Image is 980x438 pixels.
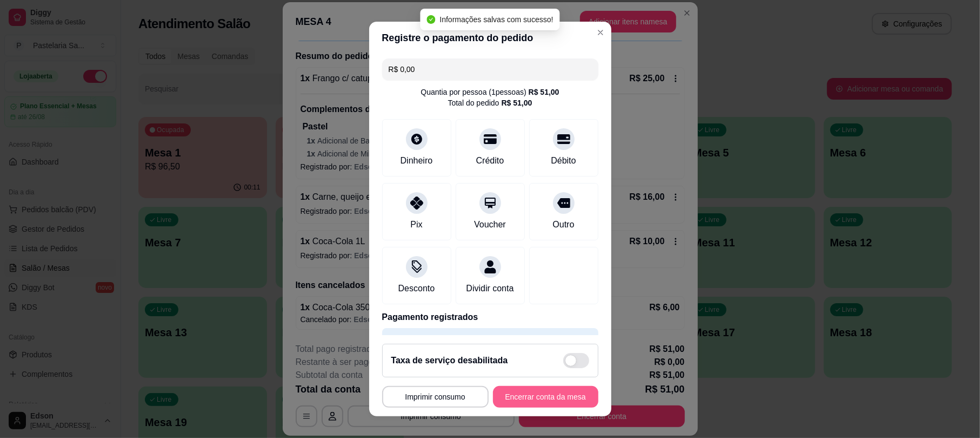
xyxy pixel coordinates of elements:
[502,97,532,108] div: R$ 51,00
[401,154,433,167] div: Dinheiro
[389,58,592,80] input: Ex.: hambúrguer de cordeiro
[421,87,559,97] div: Quantia por pessoa ( 1 pessoas)
[391,354,508,367] h2: Taxa de serviço desabilitada
[382,311,598,324] p: Pagamento registrados
[474,218,506,231] div: Voucher
[398,282,435,295] div: Desconto
[382,386,489,408] button: Imprimir consumo
[466,282,514,295] div: Dividir conta
[551,154,576,167] div: Débito
[476,154,504,167] div: Crédito
[529,87,559,97] div: R$ 51,00
[410,218,422,231] div: Pix
[592,24,609,41] button: Close
[426,15,435,24] span: check-circle
[448,97,532,108] div: Total do pedido
[439,15,553,24] span: Informações salvas com sucesso!
[369,22,611,54] header: Registre o pagamento do pedido
[552,218,574,231] div: Outro
[493,386,598,408] button: Encerrar conta da mesa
